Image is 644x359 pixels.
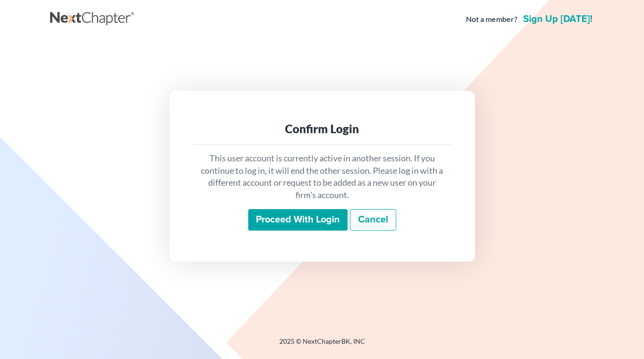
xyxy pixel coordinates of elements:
div: 2025 © NextChapterBK, INC [50,337,594,354]
p: This user account is currently active in another session. If you continue to log in, it will end ... [200,152,444,201]
strong: Not a member? [466,14,517,25]
a: Sign up [DATE]! [521,14,594,24]
div: Confirm Login [200,121,444,137]
a: Cancel [350,209,396,231]
input: Proceed with login [248,209,348,231]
